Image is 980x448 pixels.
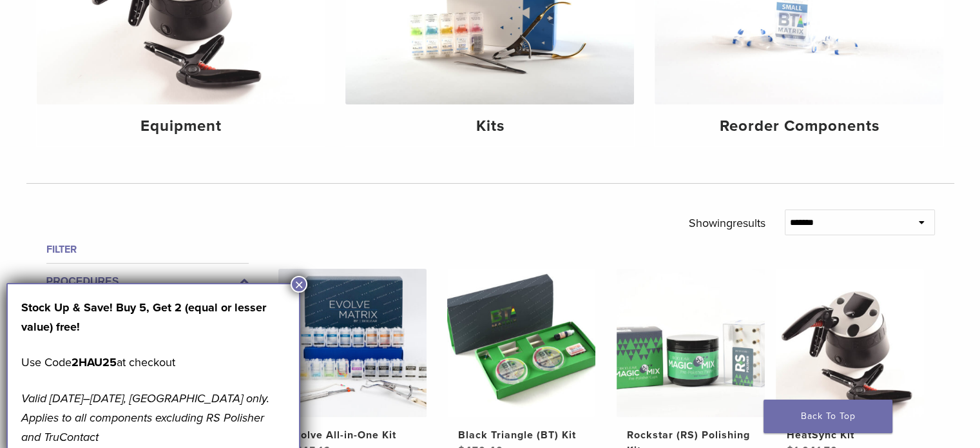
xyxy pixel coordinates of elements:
h2: Evolve All-in-One Kit [289,427,416,443]
p: Use Code at checkout [21,353,285,372]
a: Back To Top [764,400,892,433]
img: Rockstar (RS) Polishing Kit [617,269,765,417]
h4: Reorder Components [665,115,933,138]
p: Showing results [689,209,765,237]
strong: Stock Up & Save! Buy 5, Get 2 (equal or lesser value) free! [21,300,266,334]
img: Black Triangle (BT) Kit [447,269,595,417]
h4: Equipment [47,115,315,138]
strong: 2HAU25 [72,355,117,369]
img: Evolve All-in-One Kit [278,269,427,417]
button: Close [291,276,307,293]
em: Valid [DATE]–[DATE], [GEOGRAPHIC_DATA] only. Applies to all components excluding RS Polisher and ... [21,391,269,444]
h2: HeatSync Kit [786,427,914,443]
img: HeatSync Kit [776,269,924,417]
h2: Black Triangle (BT) Kit [457,427,585,443]
h4: Kits [356,115,624,138]
h4: Filter [46,242,249,257]
label: Procedures [46,274,249,289]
